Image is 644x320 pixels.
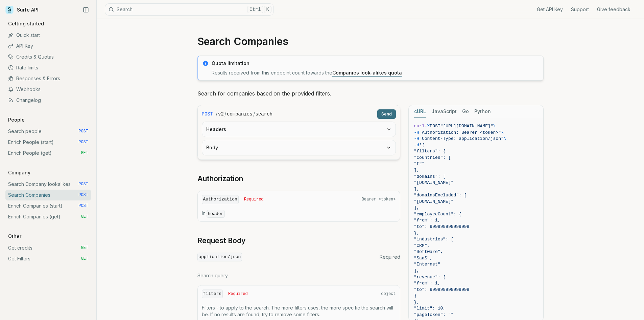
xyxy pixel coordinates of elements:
span: -H [414,136,420,141]
span: GET [81,214,88,219]
span: ], [414,187,420,192]
span: "countries": [ [414,155,451,160]
a: Get Filters GET [5,253,91,264]
p: Results received from this endpoint count towards the [212,69,539,76]
a: Enrich Companies (get) GET [5,211,91,222]
a: Get API Key [537,6,563,13]
p: People [5,116,27,123]
button: SearchCtrlK [105,3,274,16]
a: Support [571,6,589,13]
code: companies [227,111,253,118]
span: \ [501,130,504,135]
span: '{ [419,143,425,148]
p: In: [202,210,396,217]
span: POST [430,124,440,129]
span: POST [78,182,88,187]
span: "Authorization: Bearer <token>" [419,130,501,135]
span: POST [78,192,88,198]
span: POST [78,129,88,134]
span: object [381,291,396,297]
p: Filters - to apply to the search. The more filters uses, the more specific the search will be. If... [202,304,396,318]
span: -H [414,130,420,135]
code: filters [202,290,223,299]
span: "Content-Type: application/json" [419,136,504,141]
button: Headers [202,122,396,137]
span: "domains": [ [414,174,446,179]
kbd: K [264,6,271,13]
span: "Internet" [414,262,440,267]
span: "Software", [414,249,443,254]
span: "industries": [ [414,237,454,242]
span: "filters": { [414,149,446,154]
span: Required [244,197,264,202]
span: }, [414,300,420,305]
span: \ [504,136,506,141]
a: Authorization [197,174,243,184]
button: cURL [414,105,426,118]
code: header [207,210,225,218]
span: "from": 1, [414,281,440,286]
button: Collapse Sidebar [81,5,91,15]
span: "to": 999999999999999 [414,224,470,229]
span: ], [414,268,420,273]
a: Webhooks [5,84,91,95]
a: Search Companies POST [5,190,91,200]
span: "limit": 10, [414,306,446,311]
a: Changelog [5,95,91,106]
span: "from": 1, [414,218,440,223]
button: Python [474,105,491,118]
span: / [253,111,255,118]
a: Companies look-alikes quota [332,70,402,76]
span: GET [81,150,88,156]
span: Required [228,291,248,297]
span: -X [425,124,430,129]
button: Go [462,105,469,118]
span: Required [380,254,400,260]
span: "domainsExcluded": [ [414,193,467,198]
span: / [216,111,217,118]
button: JavaScript [431,105,457,118]
span: "[DOMAIN_NAME]" [414,199,454,204]
span: POST [78,203,88,209]
span: GET [81,245,88,251]
a: Enrich People (get) GET [5,148,91,158]
button: Send [377,109,396,119]
span: GET [81,256,88,261]
a: Surfe API [5,5,39,15]
span: "to": 999999999999999 [414,287,470,292]
a: Quick start [5,30,91,41]
span: "[DOMAIN_NAME]" [414,180,454,185]
span: "SaaS", [414,256,433,261]
a: Enrich People (start) POST [5,137,91,148]
span: curl [414,124,425,129]
code: application/json [197,253,242,262]
code: Authorization [202,195,239,204]
span: / [224,111,226,118]
span: "[URL][DOMAIN_NAME]" [440,124,493,129]
code: v2 [218,111,224,118]
a: API Key [5,41,91,51]
p: Getting started [5,20,47,27]
p: Search query [197,272,400,279]
a: Search people POST [5,126,91,137]
p: Search for companies based on the provided filters. [197,89,544,98]
span: ], [414,168,420,173]
button: Body [202,140,396,155]
span: }, [414,231,420,236]
a: Credits & Quotas [5,51,91,62]
span: "pageToken": "" [414,312,454,317]
p: Company [5,169,33,176]
span: "employeeCount": { [414,212,461,217]
span: Bearer <token> [362,197,396,202]
span: "revenue": { [414,275,446,280]
span: "CRM", [414,243,430,248]
a: Responses & Errors [5,73,91,84]
a: Search Company lookalikes POST [5,179,91,190]
p: Other [5,233,24,240]
h1: Search Companies [197,35,544,47]
span: \ [493,124,496,129]
a: Rate limits [5,62,91,73]
p: Quota limitation [212,60,539,67]
kbd: Ctrl [247,6,263,13]
span: -d [414,143,420,148]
